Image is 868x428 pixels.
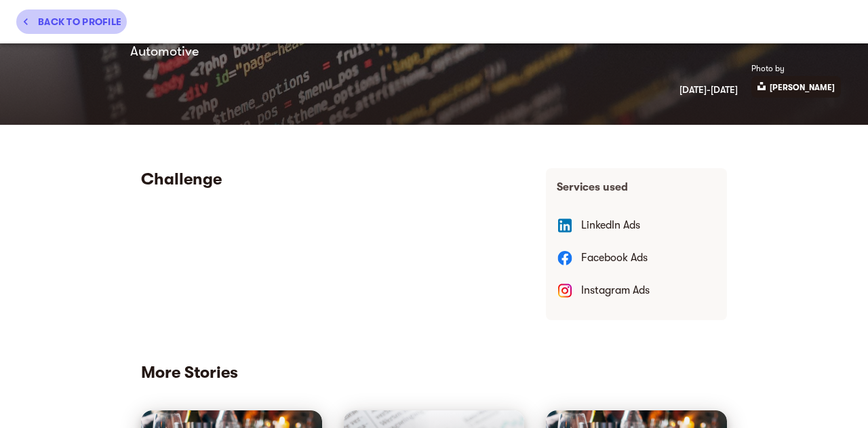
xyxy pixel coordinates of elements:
iframe: mayple-rich-text-viewer [141,212,524,303]
p: LinkedIn Ads [581,217,716,233]
p: Services used [557,179,716,195]
p: Instagram Ads [581,282,716,298]
h6: [DATE] - [DATE] [130,81,738,98]
h5: More Stories [141,362,727,383]
a: [PERSON_NAME] [770,81,835,92]
h5: Challenge [141,168,524,190]
p: [PERSON_NAME] [770,83,835,92]
p: Facebook Ads [581,250,716,266]
span: Back to profile [22,14,121,30]
span: Photo by [751,64,785,73]
button: Back to profile [16,9,127,34]
h6: Automotive [130,43,738,60]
